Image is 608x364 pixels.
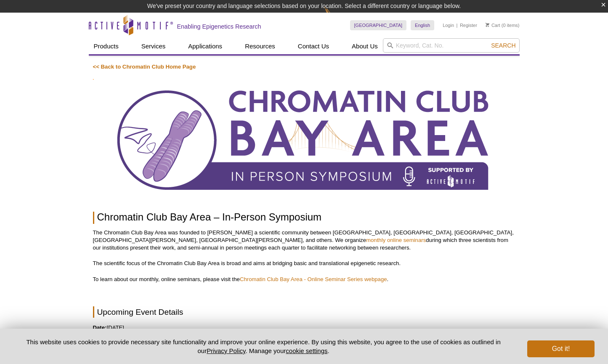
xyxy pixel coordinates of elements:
[489,42,518,49] button: Search
[89,38,124,54] a: Products
[527,340,595,357] button: Got it!
[486,20,520,30] li: (0 items)
[240,38,280,54] a: Resources
[491,42,515,49] span: Search
[240,276,387,282] a: Chromatin Club Bay Area - Online Seminar Series webpage
[366,237,426,243] a: monthly online seminars
[486,23,489,27] img: Your Cart
[93,276,515,283] p: To learn about our monthly, online seminars, please visit the .
[93,324,107,331] strong: Date:
[350,20,407,30] a: [GEOGRAPHIC_DATA]
[93,212,515,224] h1: Chromatin Club Bay Area – In-Person Symposium
[460,22,477,28] a: Register
[13,337,513,355] p: This website uses cookies to provide necessary site functionality and improve your online experie...
[93,324,515,332] p: [DATE]
[207,347,245,354] a: Privacy Policy
[443,22,454,28] a: Login
[486,22,500,28] a: Cart
[93,260,515,267] p: The scientific focus of the Chromatin Club Bay Area is broad and aims at bridging basic and trans...
[183,38,227,54] a: Applications
[136,38,171,54] a: Services
[93,229,515,252] p: The Chromatin Club Bay Area was founded to [PERSON_NAME] a scientific community between [GEOGRAPH...
[293,38,334,54] a: Contact Us
[93,306,515,318] h2: Upcoming Event Details
[347,38,383,54] a: About Us
[411,20,434,30] a: English
[383,38,520,53] input: Keyword, Cat. No.
[93,79,515,201] img: Chromatin Club Bay Area In Person
[324,6,347,26] img: Change Here
[93,64,196,70] a: << Back to Chromatin Club Home Page
[177,23,261,30] h2: Enabling Epigenetics Research
[286,347,327,354] button: cookie settings
[457,20,458,30] li: |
